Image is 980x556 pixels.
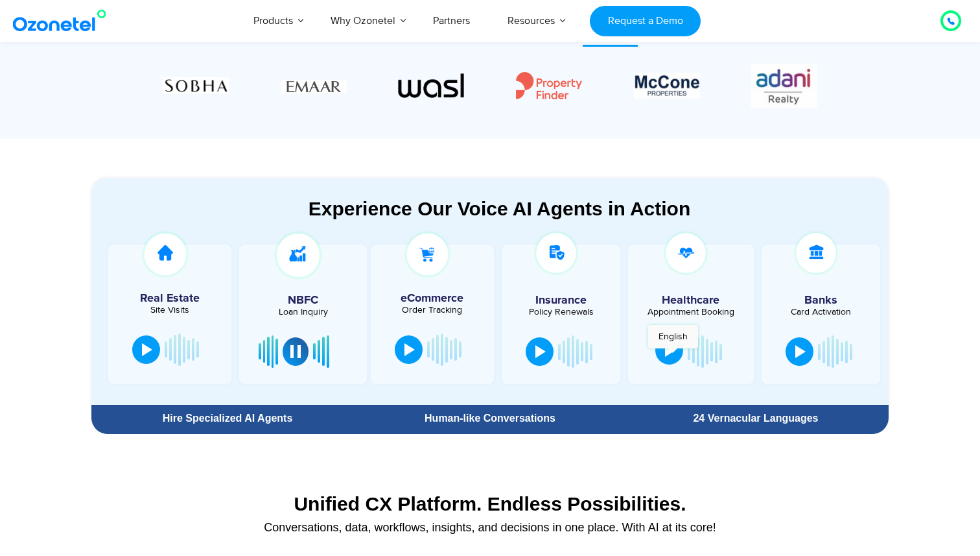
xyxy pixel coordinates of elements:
[638,295,743,306] h5: Healthcare
[629,413,882,424] div: 24 Vernacular Languages
[638,308,743,317] div: Appointment Booking
[115,306,225,315] div: Site Visits
[246,308,360,317] div: Loan Inquiry
[768,308,874,317] div: Card Activation
[590,6,701,36] a: Request a Demo
[98,492,882,515] div: Unified CX Platform. Endless Possibilities.
[364,413,616,424] div: Human-like Conversations
[508,308,614,317] div: Policy Renewals
[246,295,360,306] h5: NBFC
[163,60,817,110] div: Image Carousel
[115,293,225,304] h5: Real Estate
[98,413,357,424] div: Hire Specialized AI Agents
[768,295,874,306] h5: Banks
[508,295,614,306] h5: Insurance
[377,306,487,315] div: Order Tracking
[104,197,894,220] div: Experience Our Voice AI Agents in Action
[377,293,487,304] h5: eCommerce
[98,522,882,533] div: Conversations, data, workflows, insights, and decisions in one place. With AI at its core!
